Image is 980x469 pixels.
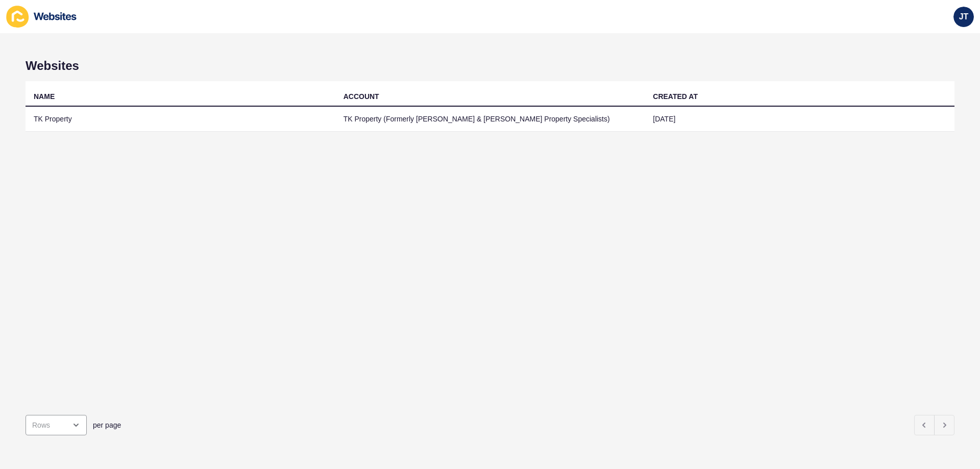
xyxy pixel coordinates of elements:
[653,91,698,102] div: CREATED AT
[93,420,121,430] span: per page
[26,59,954,73] h1: Websites
[26,415,87,435] div: open menu
[335,107,645,132] td: TK Property (Formerly [PERSON_NAME] & [PERSON_NAME] Property Specialists)
[645,107,954,132] td: [DATE]
[344,91,379,102] div: ACCOUNT
[959,12,969,22] span: JT
[26,107,335,132] td: TK Property
[34,91,55,102] div: NAME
